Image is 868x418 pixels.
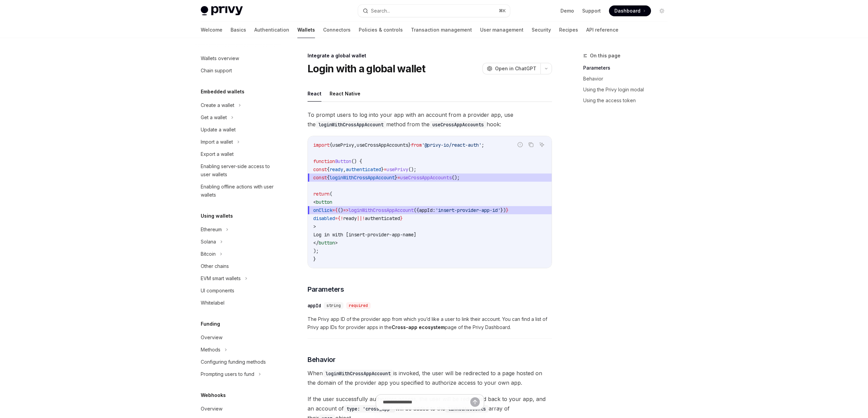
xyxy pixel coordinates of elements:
[435,207,500,213] span: 'insert-provider-app-id'
[201,370,254,378] div: Prompting users to fund
[313,232,416,238] span: Log in with [insert-provider-app-name]
[201,113,227,122] div: Get a wallet
[400,215,403,221] span: }
[481,142,484,148] span: ;
[392,324,445,330] strong: Cross-app ecosystem
[506,207,509,213] span: }
[201,238,216,246] div: Solana
[195,297,282,309] a: Whitelabel
[400,175,452,181] span: useCrossAppAccounts
[201,101,234,109] div: Create a wallet
[201,183,278,199] div: Enabling offline actions with user wallets
[408,166,416,172] span: ();
[201,405,222,413] div: Overview
[313,175,327,181] span: const
[397,175,400,181] span: =
[201,358,266,366] div: Configuring funding methods
[201,333,222,342] div: Overview
[330,142,332,148] span: {
[195,260,282,272] a: Other chains
[313,240,319,246] span: </
[313,191,330,197] span: return
[430,121,487,128] code: useCrossAppAccounts
[335,215,338,221] span: =
[583,73,673,84] a: Behavior
[201,225,222,234] div: Ethereum
[313,142,330,148] span: import
[313,223,316,230] span: >
[470,397,480,407] button: Send message
[357,142,408,148] span: useCrossAppAccounts
[316,121,386,128] code: loginWithCrossAppAccount
[313,207,332,213] span: onClick
[583,62,673,73] a: Parameters
[308,285,344,294] span: Parameters
[500,207,506,213] span: })
[231,22,246,38] a: Basics
[201,150,234,158] div: Export a wallet
[371,7,390,15] div: Search...
[335,207,338,213] span: {
[559,22,578,38] a: Recipes
[201,138,233,146] div: Import a wallet
[527,140,535,149] button: Copy the contents from the code block
[482,63,540,74] button: Open in ChatGPT
[586,22,618,38] a: API reference
[656,5,667,16] button: Toggle dark mode
[313,215,335,221] span: disabled
[362,215,365,221] span: !
[422,142,481,148] span: '@privy-io/react-auth'
[330,175,395,181] span: loginWithCrossAppAccount
[327,175,330,181] span: {
[195,65,282,77] a: Chain support
[254,22,289,38] a: Authentication
[201,54,239,62] div: Wallets overview
[201,262,229,270] div: Other chains
[332,142,354,148] span: usePrivy
[387,166,408,172] span: usePrivy
[346,166,381,172] span: authenticated
[330,191,332,197] span: (
[313,248,319,254] span: );
[201,346,220,354] div: Methods
[308,52,552,59] div: Integrate a global wallet
[452,175,460,181] span: ();
[201,162,278,179] div: Enabling server-side access to user wallets
[323,370,393,377] code: loginWithCrossAppAccount
[354,142,357,148] span: ,
[201,126,236,134] div: Update a wallet
[583,95,673,106] a: Using the access token
[323,22,351,38] a: Connectors
[335,240,338,246] span: >
[338,215,340,221] span: {
[351,158,362,164] span: () {
[327,166,330,172] span: {
[614,7,640,14] span: Dashboard
[308,62,426,75] h1: Login with a global wallet
[411,142,422,148] span: from
[516,140,525,149] button: Report incorrect code
[590,52,620,60] span: On this page
[201,287,234,295] div: UI components
[609,5,651,16] a: Dashboard
[201,250,216,258] div: Bitcoin
[384,166,387,172] span: =
[308,355,335,364] span: Behavior
[327,303,341,308] span: string
[357,215,362,221] span: ||
[201,391,226,399] h5: Webhooks
[332,207,335,213] span: =
[195,356,282,368] a: Configuring funding methods
[330,166,343,172] span: ready
[308,315,552,331] span: The Privy app ID of the provider app from which you’d like a user to link their account. You can ...
[313,158,335,164] span: function
[495,65,536,72] span: Open in ChatGPT
[201,320,220,328] h5: Funding
[395,175,397,181] span: }
[381,166,384,172] span: }
[201,67,232,75] div: Chain support
[195,331,282,344] a: Overview
[365,215,400,221] span: authenticated
[308,110,552,129] span: To prompt users to log into your app with an account from a provider app, use the method from the...
[201,22,222,38] a: Welcome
